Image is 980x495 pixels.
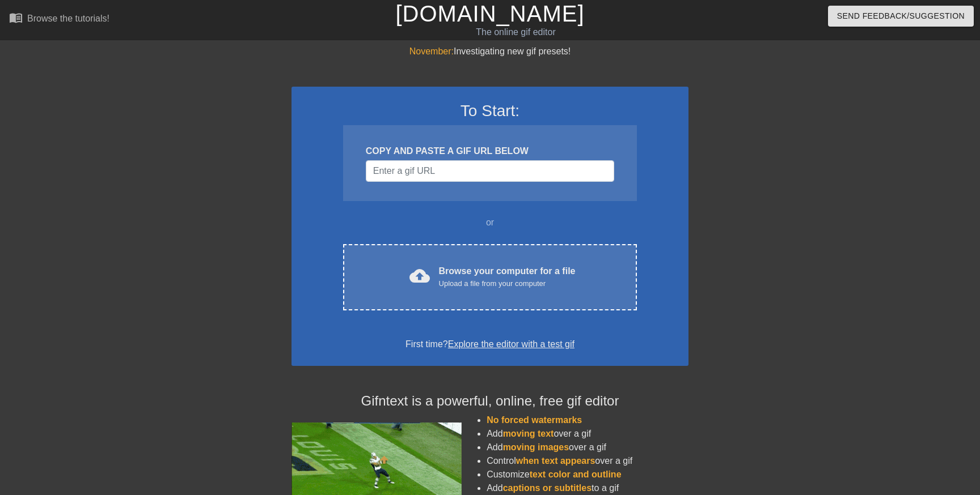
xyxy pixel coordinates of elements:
a: [DOMAIN_NAME] [395,1,584,26]
span: captions or subtitles [503,483,592,493]
input: Username [366,160,614,182]
span: No forced watermarks [487,415,582,425]
span: moving text [503,429,554,438]
span: cloud_upload [409,266,430,286]
li: Add to a gif [487,481,688,495]
h4: Gifntext is a powerful, online, free gif editor [292,393,688,409]
button: Send Feedback/Suggestion [828,6,974,27]
span: moving images [503,442,569,452]
div: COPY AND PASTE A GIF URL BELOW [366,144,614,158]
div: First time? [306,338,674,351]
a: Browse the tutorials! [9,11,109,28]
span: when text appears [516,456,595,466]
li: Add over a gif [487,441,688,454]
li: Control over a gif [487,454,688,468]
div: Browse the tutorials! [27,14,109,23]
div: Browse your computer for a file [439,264,576,289]
span: text color and outline [530,470,622,479]
h3: To Start: [306,101,674,121]
li: Customize [487,468,688,481]
span: November: [409,46,454,56]
li: Add over a gif [487,427,688,441]
div: Upload a file from your computer [439,278,576,289]
a: Explore the editor with a test gif [448,339,575,349]
span: Send Feedback/Suggestion [837,9,965,23]
span: menu_book [9,11,23,24]
div: The online gif editor [332,25,699,39]
div: Investigating new gif presets! [292,45,688,58]
div: or [321,216,659,229]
